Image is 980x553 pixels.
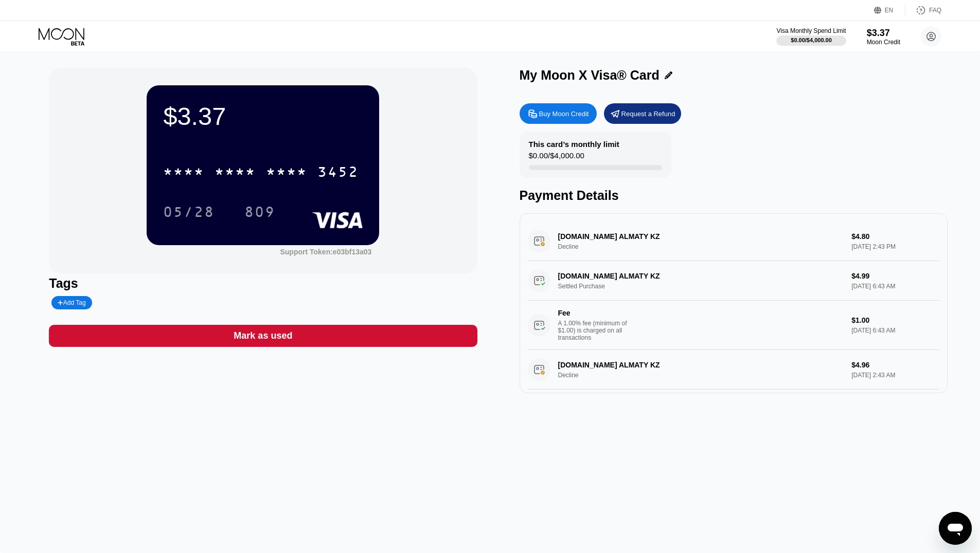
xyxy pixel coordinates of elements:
div: $1.00 [851,316,939,324]
div: 3452 [317,165,359,181]
div: 05/28 [163,205,215,222]
div: Visa Monthly Spend Limit$0.00/$4,000.00 [776,27,846,46]
div: 809 [237,199,283,225]
div: Moon Credit [867,39,900,46]
div: Mark as used [234,330,292,342]
div: Add Tag [51,296,92,309]
div: FAQ [905,5,941,15]
div: $0.00 / $4,000.00 [529,151,584,165]
div: 809 [244,205,275,222]
div: Fee [558,309,630,317]
div: Add Tag [58,299,85,306]
div: Support Token: e03bf13a03 [280,248,371,256]
div: $3.37 [867,28,900,39]
div: Payment Details [520,188,948,203]
div: $0.00 / $4,000.00 [791,37,832,43]
div: [DATE] 6:43 AM [851,327,939,334]
div: Support Token:e03bf13a03 [280,248,371,256]
div: Visa Monthly Spend Limit [776,27,846,34]
div: EN [885,7,894,14]
div: FeeA 1.00% fee (minimum of $1.00) is charged on all transactions$1.00[DATE] 6:43 AM [528,301,939,350]
div: Tags [49,276,477,291]
div: A 1.00% fee (minimum of $1.00) is charged on all transactions [558,320,635,341]
div: EN [874,5,905,15]
div: Request a Refund [621,109,675,118]
div: This card’s monthly limit [529,140,619,149]
div: $3.37 [163,102,363,131]
div: Buy Moon Credit [520,103,597,124]
iframe: Кнопка запуска окна обмена сообщениями [939,512,972,545]
div: FAQ [929,7,941,14]
div: Buy Moon Credit [539,109,589,118]
div: $3.37Moon Credit [867,28,900,46]
div: 05/28 [155,199,222,225]
div: My Moon X Visa® Card [520,68,660,83]
div: Request a Refund [604,103,681,124]
div: Mark as used [49,325,477,347]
